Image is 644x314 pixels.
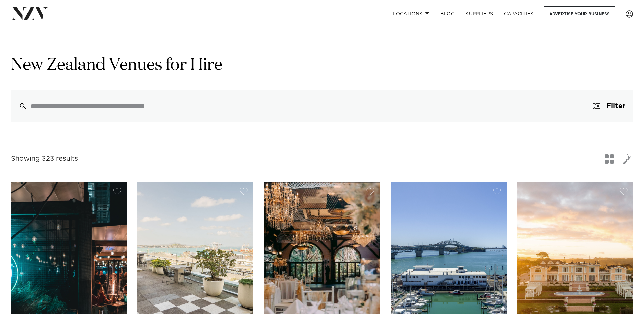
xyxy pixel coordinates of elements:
[499,6,539,21] a: Capacities
[607,103,625,109] span: Filter
[11,55,633,76] h1: New Zealand Venues for Hire
[435,6,460,21] a: BLOG
[11,7,48,20] img: nzv-logo.png
[11,154,78,164] div: Showing 323 results
[387,6,435,21] a: Locations
[585,90,633,122] button: Filter
[544,6,615,21] a: Advertise your business
[460,6,498,21] a: SUPPLIERS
